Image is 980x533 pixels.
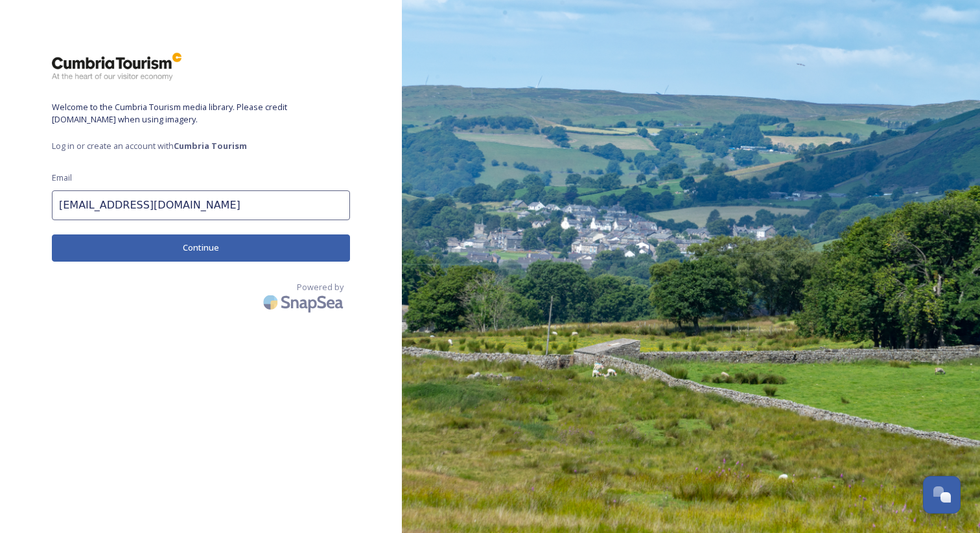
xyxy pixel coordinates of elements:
[52,190,350,220] input: john.doe@snapsea.io
[174,140,247,152] strong: Cumbria Tourism
[52,172,72,184] span: Email
[52,140,350,152] span: Log in or create an account with
[259,287,350,317] img: SnapSea Logo
[52,234,350,261] button: Continue
[297,281,344,293] span: Powered by
[52,101,350,126] span: Welcome to the Cumbria Tourism media library. Please credit [DOMAIN_NAME] when using imagery.
[923,476,961,514] button: Open Chat
[52,52,181,82] img: ct_logo.png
